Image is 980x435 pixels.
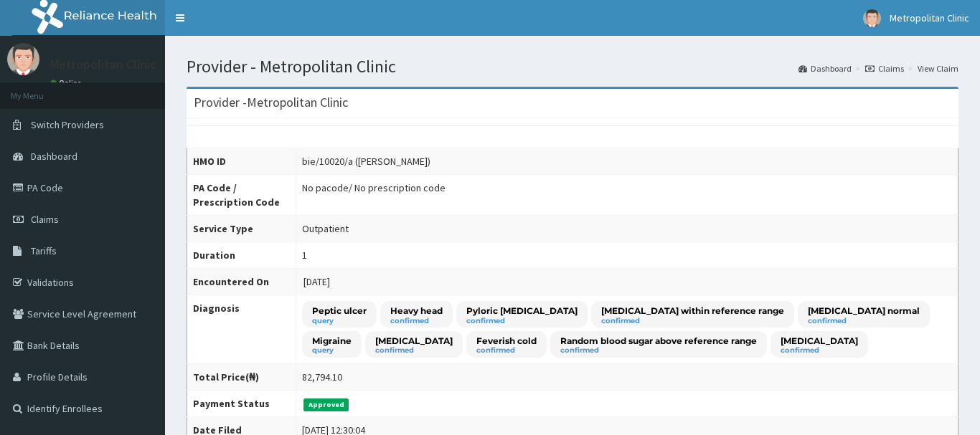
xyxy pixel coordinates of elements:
[302,221,349,236] div: Outpatient
[50,58,156,71] p: Metropolitan Clinic
[187,57,958,76] h1: Provider - Metropolitan Clinic
[302,154,430,168] div: bie/10020/a ([PERSON_NAME])
[50,78,85,88] a: Online
[312,317,367,325] small: query
[808,305,920,317] p: [MEDICAL_DATA] normal
[601,317,784,325] small: confirmed
[390,305,443,317] p: Heavy head
[303,398,349,411] span: Approved
[187,216,296,242] th: Service Type
[390,317,443,325] small: confirmed
[560,347,757,354] small: confirmed
[302,181,446,195] div: No pacode / No prescription code
[187,242,296,269] th: Duration
[601,305,784,317] p: [MEDICAL_DATA] within reference range
[466,317,578,325] small: confirmed
[31,150,77,163] span: Dashboard
[890,11,969,24] span: Metropolitan Clinic
[194,96,348,109] h3: Provider - Metropolitan Clinic
[808,317,920,325] small: confirmed
[312,335,352,347] p: Migraine
[31,244,57,257] span: Tariffs
[466,305,578,317] p: Pyloric [MEDICAL_DATA]
[302,248,307,262] div: 1
[31,213,59,226] span: Claims
[476,347,537,354] small: confirmed
[865,62,904,75] a: Claims
[918,62,958,75] a: View Claim
[375,335,453,347] p: [MEDICAL_DATA]
[7,43,39,75] img: User Image
[31,118,104,131] span: Switch Providers
[187,175,296,216] th: PA Code / Prescription Code
[375,347,453,354] small: confirmed
[863,9,881,27] img: User Image
[560,335,757,347] p: Random blood sugar above reference range
[781,347,858,354] small: confirmed
[187,269,296,295] th: Encountered On
[187,364,296,391] th: Total Price(₦)
[781,335,858,347] p: [MEDICAL_DATA]
[187,391,296,417] th: Payment Status
[476,335,537,347] p: Feverish cold
[302,370,342,384] div: 82,794.10
[798,62,852,75] a: Dashboard
[303,275,330,288] span: [DATE]
[312,305,367,317] p: Peptic ulcer
[187,295,296,364] th: Diagnosis
[312,347,352,354] small: query
[187,148,296,175] th: HMO ID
